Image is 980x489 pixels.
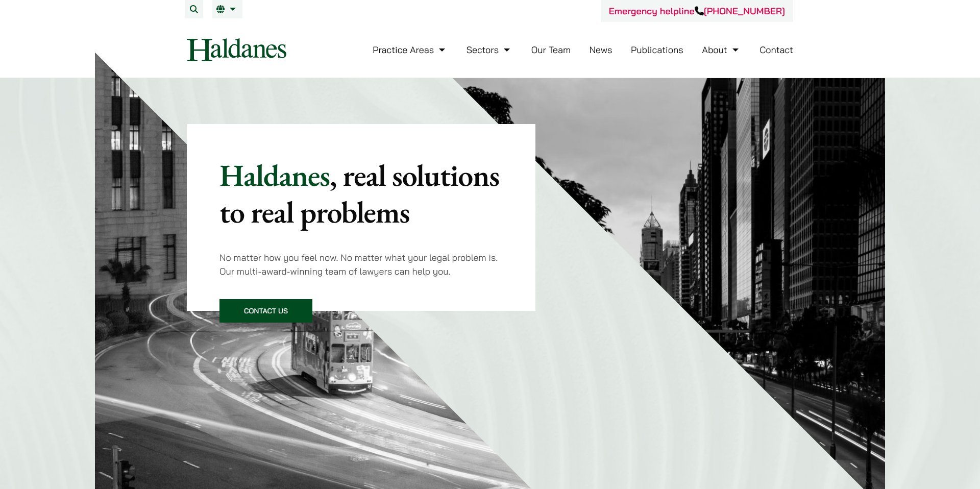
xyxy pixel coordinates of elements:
[219,157,503,230] p: Haldanes
[531,44,571,56] a: Our Team
[590,44,612,56] a: News
[216,5,238,13] a: EN
[219,299,312,323] a: Contact Us
[219,155,499,232] mark: , real solutions to real problems
[187,38,286,61] img: Logo of Haldanes
[631,44,683,56] a: Publications
[702,44,741,56] a: About
[373,44,448,56] a: Practice Areas
[759,44,793,56] a: Contact
[219,251,503,278] p: No matter how you feel now. No matter what your legal problem is. Our multi-award-winning team of...
[467,44,512,56] a: Sectors
[609,5,785,17] a: Emergency helpline[PHONE_NUMBER]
